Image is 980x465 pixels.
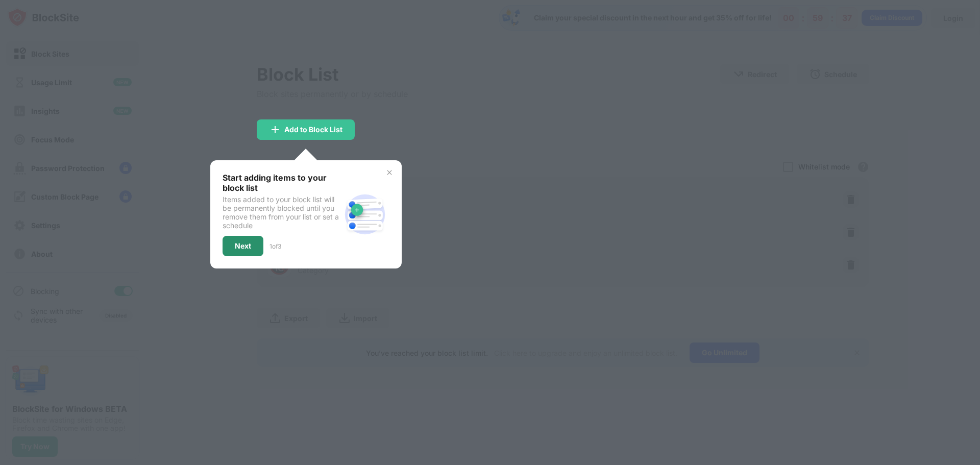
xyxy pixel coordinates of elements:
div: Add to Block List [284,126,342,134]
img: x-button.svg [385,168,394,177]
div: Next [235,242,251,250]
div: 1 of 3 [269,242,281,250]
div: Items added to your block list will be permanently blocked until you remove them from your list o... [223,195,340,230]
img: block-site.svg [340,190,389,239]
div: Start adding items to your block list [223,173,340,193]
